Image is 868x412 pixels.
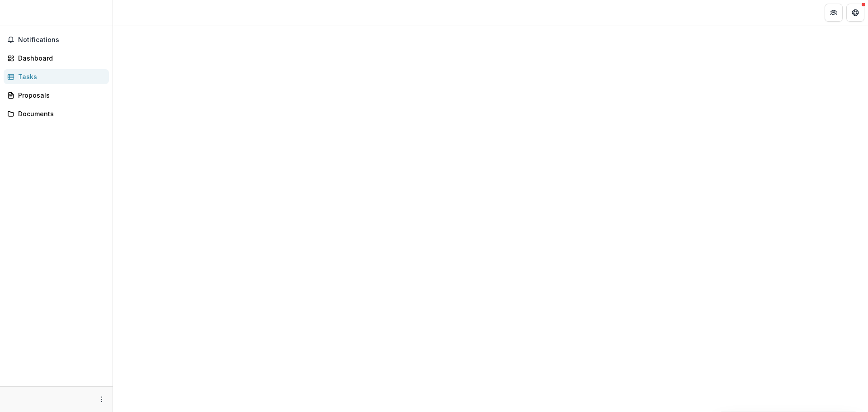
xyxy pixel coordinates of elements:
button: More [96,394,107,405]
div: Proposals [18,90,102,100]
div: Tasks [18,72,102,81]
a: Dashboard [4,51,109,66]
span: Notifications [18,36,105,44]
a: Documents [4,106,109,121]
a: Proposals [4,88,109,103]
div: Documents [18,109,102,118]
div: Dashboard [18,53,102,63]
button: Notifications [4,33,109,47]
button: Partners [825,4,843,22]
button: Get Help [846,4,864,22]
a: Tasks [4,69,109,84]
